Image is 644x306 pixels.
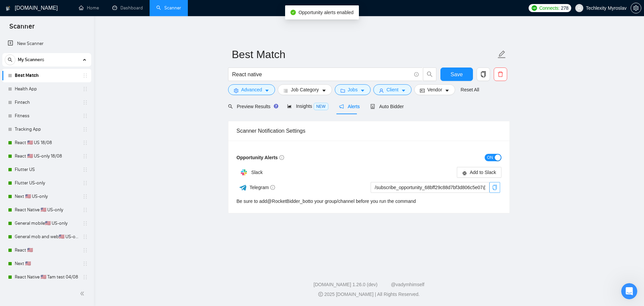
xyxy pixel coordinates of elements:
[631,3,641,13] button: setting
[15,109,78,123] a: Fitness
[15,217,78,230] a: General mobile🇺🇸 US-only
[4,21,40,36] span: Scanner
[2,37,91,50] li: New Scanner
[445,88,449,93] span: caret-down
[477,71,490,77] span: copy
[299,10,354,15] span: Opportunity alerts enabled
[18,53,44,67] span: My Scanners
[450,70,463,79] span: Save
[340,88,345,93] span: folder
[339,104,360,109] span: Alerts
[373,84,412,95] button: userClientcaret-down
[265,88,269,93] span: caret-down
[370,104,404,109] span: Auto Bidder
[15,257,78,270] a: Next 🇺🇸
[401,88,406,93] span: caret-down
[423,71,436,77] span: search
[290,10,296,15] span: check-circle
[423,68,436,81] button: search
[80,290,87,297] span: double-left
[99,291,639,298] div: 2025 [DOMAIN_NAME] | All Rights Reserved.
[487,154,493,161] span: ON
[15,270,78,284] a: React Native 🇺🇸 Tam test 04/08
[379,88,384,93] span: user
[228,84,275,95] button: settingAdvancedcaret-down
[236,155,284,160] span: Opportunity Alerts
[83,248,88,253] span: holder
[440,68,473,81] button: Save
[236,198,416,205] div: Be sure to add to your group/channel before you run the command
[314,282,378,287] a: [DOMAIN_NAME] 1.26.0 (dev)
[462,170,467,175] span: slack
[15,149,78,163] a: React 🇺🇸 US-only 18/08
[457,167,501,178] button: slackAdd to Slack
[494,71,507,77] span: delete
[494,68,507,81] button: delete
[112,5,143,11] a: dashboardDashboard
[279,155,284,160] span: info-circle
[348,86,358,93] span: Jobs
[360,88,365,93] span: caret-down
[318,292,323,297] span: copyright
[391,282,424,287] a: @vadymhimself
[270,185,275,190] span: info-circle
[232,46,496,63] input: Scanner name...
[15,123,78,136] a: Tracking App
[15,176,78,190] a: Flutter US-only
[237,166,251,179] img: hpQkSZIkSZIkSZIkSZIkSZIkSZIkSZIkSZIkSZIkSZIkSZIkSZIkSZIkSZIkSZIkSZIkSZIkSZIkSZIkSZIkSZIkSZIkSZIkS...
[539,4,559,12] span: Connects:
[83,180,88,186] span: holder
[156,5,181,11] a: searchScanner
[314,103,328,110] span: NEW
[83,113,88,119] span: holder
[631,5,641,11] a: setting
[5,54,15,65] button: search
[420,88,425,93] span: idcard
[621,283,637,299] iframe: Intercom live chat
[532,5,537,11] img: upwork-logo.png
[241,86,262,93] span: Advanced
[83,100,88,105] span: holder
[470,169,496,176] span: Add to Slack
[83,207,88,213] span: holder
[8,37,86,50] a: New Scanner
[283,88,288,93] span: bars
[15,163,78,176] a: Flutter US
[234,88,238,93] span: setting
[250,185,275,190] span: Telegram
[477,68,490,81] button: copy
[386,86,398,93] span: Client
[15,96,78,109] a: Fintech
[287,103,328,109] span: Insights
[370,104,375,109] span: robot
[278,84,332,95] button: barsJob Categorycaret-down
[339,104,344,109] span: notification
[232,70,411,79] input: Search Freelance Jobs...
[6,3,10,14] img: logo
[322,88,326,93] span: caret-down
[497,50,506,59] span: edit
[15,230,78,244] a: General mob and web🇺🇸 US-only - to be done
[83,261,88,266] span: holder
[83,234,88,239] span: holder
[228,104,276,109] span: Preview Results
[291,86,319,93] span: Job Category
[427,86,442,93] span: Vendor
[239,183,247,192] img: ww3wtPAAAAAElFTkSuQmCC
[83,140,88,145] span: holder
[15,203,78,217] a: React Native 🇺🇸 US-only
[228,104,233,109] span: search
[631,5,641,11] span: setting
[83,194,88,199] span: holder
[287,104,292,108] span: area-chart
[15,136,78,149] a: React 🇺🇸 US 18/08
[83,127,88,132] span: holder
[267,199,309,204] a: @RocketBidder_bot
[5,57,15,62] span: search
[414,72,419,77] span: info-circle
[489,182,500,193] button: copy
[461,86,479,93] a: Reset All
[490,185,500,190] span: copy
[15,82,78,96] a: Health App
[83,274,88,280] span: holder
